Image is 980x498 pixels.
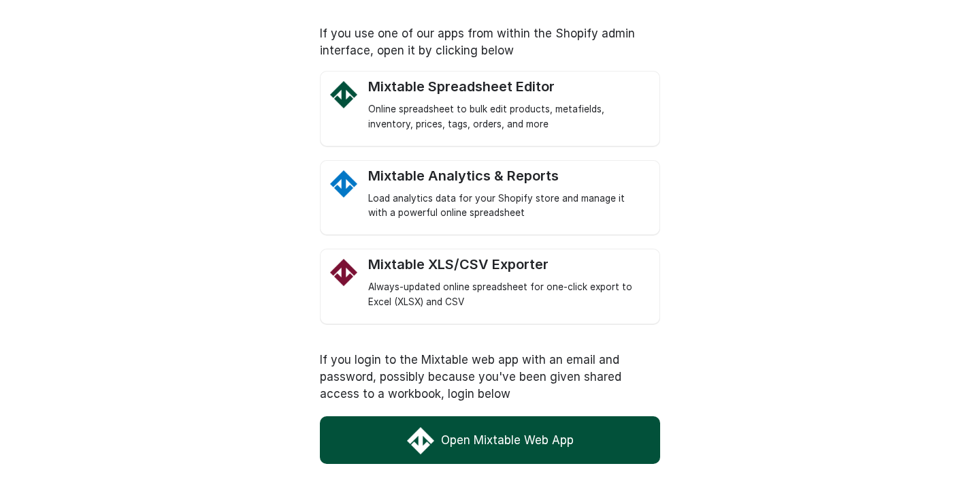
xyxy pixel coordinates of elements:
a: Mixtable Analytics Mixtable Analytics & Reports Load analytics data for your Shopify store and ma... [368,168,646,221]
div: Mixtable Spreadsheet Editor [368,78,646,95]
img: Mixtable Web App [407,427,434,454]
p: If you login to the Mixtable web app with an email and password, possibly because you've been giv... [320,352,660,403]
img: Mixtable Analytics [330,170,357,198]
div: Online spreadsheet to bulk edit products, metafields, inventory, prices, tags, orders, and more [368,102,646,132]
img: Mixtable Spreadsheet Editor Logo [330,81,357,108]
div: Load analytics data for your Shopify store and manage it with a powerful online spreadsheet [368,191,646,221]
a: Mixtable Excel and CSV Exporter app Logo Mixtable XLS/CSV Exporter Always-updated online spreadsh... [368,256,646,310]
a: Mixtable Spreadsheet Editor Logo Mixtable Spreadsheet Editor Online spreadsheet to bulk edit prod... [368,78,646,132]
a: Open Mixtable Web App [320,416,660,464]
p: If you use one of our apps from within the Shopify admin interface, open it by clicking below [320,25,660,59]
img: Mixtable Excel and CSV Exporter app Logo [330,259,357,286]
div: Mixtable XLS/CSV Exporter [368,256,646,273]
div: Mixtable Analytics & Reports [368,168,646,185]
div: Always-updated online spreadsheet for one-click export to Excel (XLSX) and CSV [368,280,646,310]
